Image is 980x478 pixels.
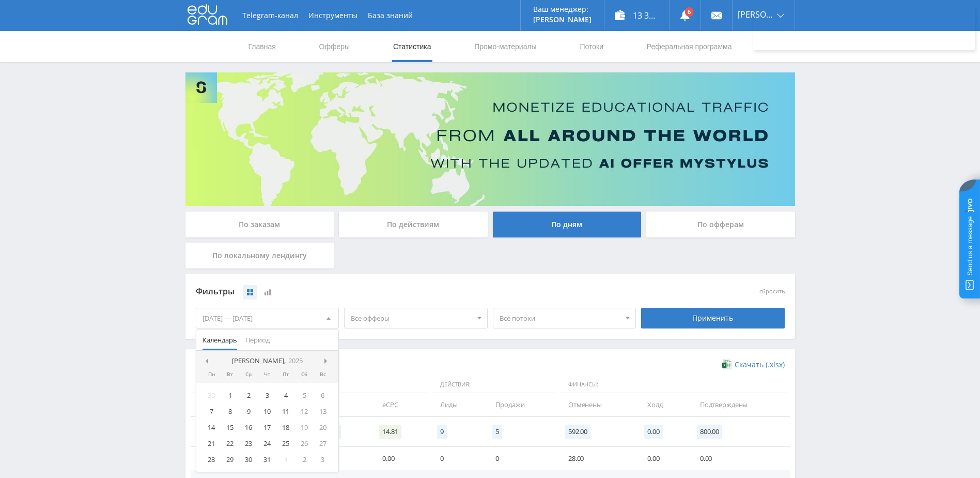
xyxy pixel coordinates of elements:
[759,288,785,295] button: сбросить
[203,330,237,350] span: Календарь
[722,360,784,370] a: Скачать (.xlsx)
[191,393,248,416] td: Дата
[306,393,372,416] td: CR
[492,425,502,439] span: 5
[646,31,733,62] a: Реферальная программа
[437,425,447,439] span: 9
[203,390,221,401] div: 30
[372,393,430,416] td: eCPC
[276,454,295,466] div: 1
[221,390,239,401] div: 1
[191,417,248,447] td: Итого:
[295,371,314,378] div: Сб
[485,393,557,416] td: Продажи
[314,422,332,434] div: 20
[637,393,690,416] td: Холд
[392,31,432,62] a: Статистика
[351,308,472,328] span: Все офферы
[191,447,248,470] td: [DATE]
[372,447,430,470] td: 0.00
[185,243,334,268] div: По локальному лендингу
[646,212,795,237] div: По офферам
[295,422,314,434] div: 19
[690,447,790,470] td: 0.00
[561,376,787,394] span: Финансы:
[241,330,274,350] button: Период
[288,357,303,365] i: 2025
[637,447,690,470] td: 0.00
[473,31,537,62] a: Промо-материалы
[314,438,332,450] div: 27
[533,16,592,24] p: [PERSON_NAME]
[221,406,239,417] div: 8
[258,438,276,450] div: 24
[641,308,785,328] div: Применить
[722,359,731,369] img: xlsx
[258,454,276,466] div: 31
[644,425,662,439] span: 0.00
[430,447,485,470] td: 0
[203,454,221,466] div: 28
[690,393,790,416] td: Подтверждены
[314,371,332,378] div: Вс
[276,438,295,450] div: 25
[493,212,642,237] div: По дням
[203,371,221,378] div: Пн
[221,438,239,450] div: 22
[318,31,351,62] a: Офферы
[295,454,314,466] div: 2
[203,422,221,434] div: 14
[239,390,258,401] div: 2
[276,422,295,434] div: 18
[239,422,258,434] div: 16
[533,5,592,13] p: Ваш менеджер:
[258,371,276,378] div: Чт
[314,390,332,401] div: 6
[196,308,339,328] div: [DATE] — [DATE]
[432,376,555,394] span: Действия:
[738,10,774,19] span: [PERSON_NAME]
[203,438,221,450] div: 21
[191,376,428,394] span: Данные:
[558,447,637,470] td: 28.00
[276,371,295,378] div: Пт
[239,438,258,450] div: 23
[258,406,276,417] div: 10
[314,406,332,417] div: 13
[239,406,258,417] div: 9
[258,390,276,401] div: 3
[276,390,295,401] div: 4
[239,454,258,466] div: 30
[276,406,295,417] div: 11
[185,72,795,206] img: Banner
[295,406,314,417] div: 12
[185,212,334,237] div: По заказам
[258,422,276,434] div: 17
[485,447,557,470] td: 0
[203,406,221,417] div: 7
[198,330,241,350] button: Календарь
[430,393,485,416] td: Лиды
[314,454,332,466] div: 3
[221,422,239,434] div: 15
[339,212,488,237] div: По действиям
[295,438,314,450] div: 26
[558,393,637,416] td: Отменены
[579,31,604,62] a: Потоки
[239,371,258,378] div: Ср
[697,425,722,439] span: 800.00
[295,390,314,401] div: 5
[379,425,401,439] span: 14.81
[247,31,277,62] a: Главная
[735,361,785,369] span: Скачать (.xlsx)
[221,371,239,378] div: Вт
[245,330,270,350] span: Период
[500,308,620,328] span: Все потоки
[196,284,636,300] div: Фильтры
[221,454,239,466] div: 29
[228,357,307,365] div: [PERSON_NAME],
[565,425,590,439] span: 592.00
[306,447,372,470] td: 0.00%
